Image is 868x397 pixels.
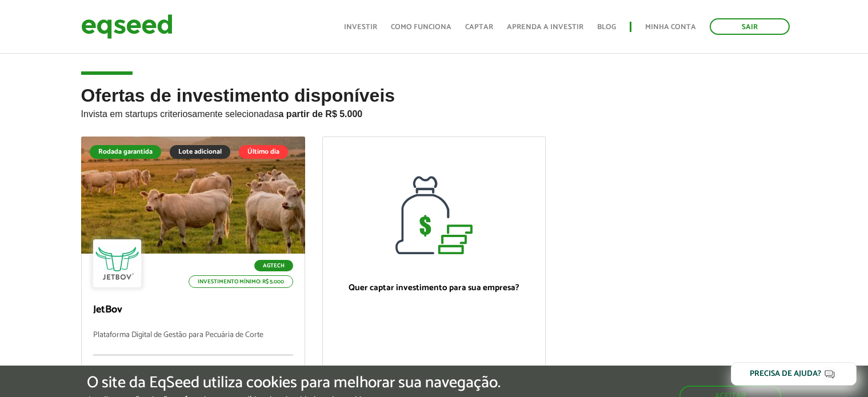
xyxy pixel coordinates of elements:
[81,86,787,137] h2: Ofertas de investimento disponíveis
[239,145,288,159] div: Último dia
[254,260,293,271] p: Agtech
[391,23,451,31] a: Como funciona
[710,18,790,35] a: Sair
[645,23,696,31] a: Minha conta
[465,23,493,31] a: Captar
[279,109,363,119] strong: a partir de R$ 5.000
[189,275,293,288] p: Investimento mínimo: R$ 5.000
[81,106,787,119] p: Invista em startups criteriosamente selecionadas
[334,283,534,293] p: Quer captar investimento para sua empresa?
[81,11,173,42] img: EqSeed
[87,374,501,392] h5: O site da EqSeed utiliza cookies para melhorar sua navegação.
[93,331,293,355] p: Plataforma Digital de Gestão para Pecuária de Corte
[507,23,583,31] a: Aprenda a investir
[90,145,161,159] div: Rodada garantida
[344,23,377,31] a: Investir
[597,23,616,31] a: Blog
[93,304,293,316] p: JetBov
[170,145,230,159] div: Lote adicional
